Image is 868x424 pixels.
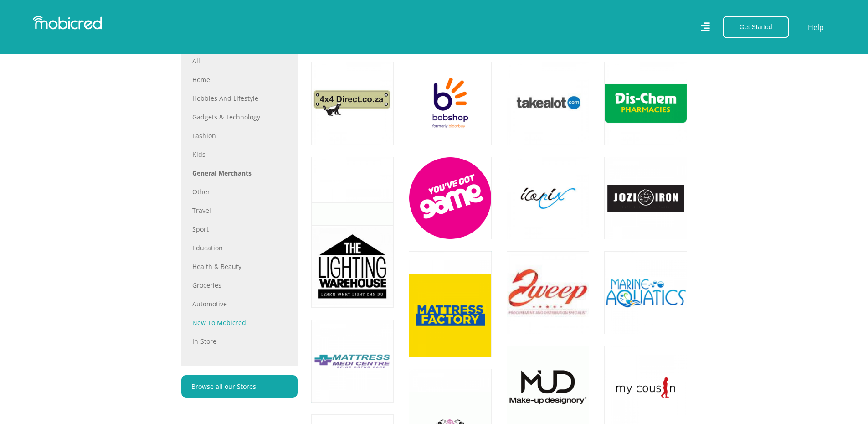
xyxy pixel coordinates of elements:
[192,262,287,271] a: Health & Beauty
[192,150,287,159] a: Kids
[192,56,287,66] a: All
[192,299,287,309] a: Automotive
[192,206,287,215] a: Travel
[723,16,789,38] button: Get Started
[33,16,102,30] img: Mobicred
[192,112,287,122] a: Gadgets & Technology
[181,375,298,398] a: Browse all our Stores
[192,187,287,196] a: Other
[192,224,287,234] a: Sport
[807,21,824,33] a: Help
[192,336,287,346] a: In-store
[192,318,287,327] a: New to Mobicred
[192,93,287,103] a: Hobbies and Lifestyle
[192,243,287,253] a: Education
[192,280,287,290] a: Groceries
[192,168,287,178] a: General Merchants
[192,131,287,140] a: Fashion
[192,75,287,84] a: Home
